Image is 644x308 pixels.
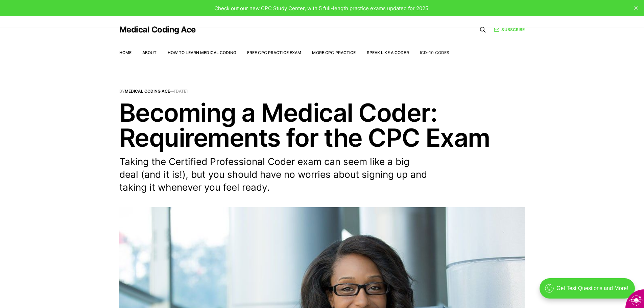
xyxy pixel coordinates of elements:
span: Check out our new CPC Study Center, with 5 full-length practice exams updated for 2025! [214,5,430,11]
h1: Becoming a Medical Coder: Requirements for the CPC Exam [119,100,525,150]
a: How to Learn Medical Coding [168,50,236,55]
a: Home [119,50,132,55]
iframe: portal-trigger [534,275,644,308]
a: About [142,50,157,55]
a: Free CPC Practice Exam [247,50,302,55]
time: [DATE] [174,89,188,94]
a: Speak Like a Coder [367,50,409,55]
button: close [630,3,641,14]
a: ICD-10 Codes [420,50,449,55]
p: Taking the Certified Professional Coder exam can seem like a big deal (and it is!), but you shoul... [119,156,430,194]
a: Medical Coding Ace [119,26,196,34]
span: By — [119,89,525,93]
a: Medical Coding Ace [125,89,170,94]
a: Subscribe [494,26,525,33]
a: More CPC Practice [312,50,356,55]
